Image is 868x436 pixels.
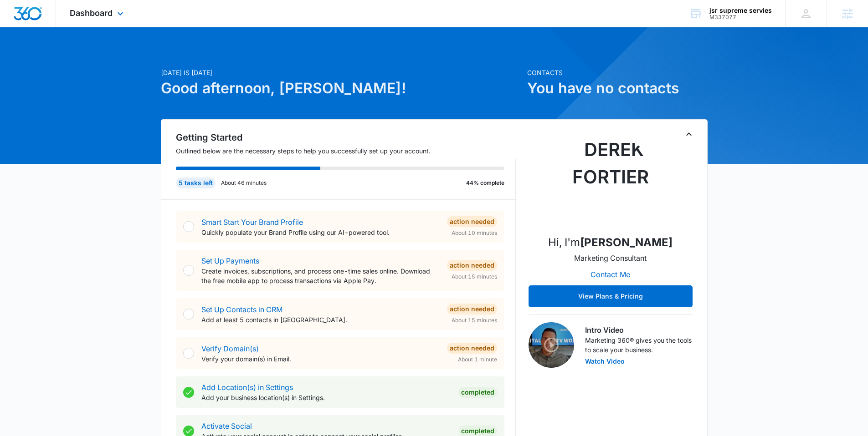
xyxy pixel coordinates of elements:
a: Verify Domain(s) [201,344,259,353]
a: Set Up Contacts in CRM [201,305,282,314]
h1: Good afternoon, [PERSON_NAME]! [161,77,522,99]
img: tab_domain_overview_orange.svg [25,53,32,60]
div: account name [709,7,772,14]
img: tab_keywords_by_traffic_grey.svg [91,53,98,60]
a: Add Location(s) in Settings [201,383,293,392]
div: Action Needed [447,260,497,271]
div: Action Needed [447,304,497,314]
div: Domain Overview [35,54,82,60]
span: Dashboard [70,8,113,18]
span: About 15 minutes [452,316,497,324]
h1: You have no contacts [527,77,708,99]
p: About 46 minutes [221,179,267,187]
div: Keywords by Traffic [101,54,154,60]
button: Watch Video [585,358,625,365]
p: Marketing Consultant [574,253,647,264]
span: About 10 minutes [452,229,497,237]
div: Domain: [DOMAIN_NAME] [24,24,100,31]
div: Action Needed [447,216,497,227]
p: Quickly populate your Brand Profile using our AI-powered tool. [201,228,440,237]
img: Intro Video [529,322,574,368]
div: v 4.0.25 [26,15,45,22]
button: Toggle Collapse [683,129,694,140]
button: View Plans & Pricing [529,285,693,307]
a: Set Up Payments [201,256,259,265]
div: account id [709,14,772,20]
p: [DATE] is [DATE] [161,68,522,77]
a: Activate Social [201,421,252,431]
p: Contacts [527,68,708,77]
h3: Intro Video [585,324,693,335]
button: Contact Me [581,264,639,285]
img: website_grey.svg [15,24,22,31]
div: Action Needed [447,343,497,354]
p: Add at least 5 contacts in [GEOGRAPHIC_DATA]. [201,315,440,324]
div: 5 tasks left [176,177,216,188]
img: Derek Fortier [565,136,656,227]
p: 44% complete [466,179,504,187]
img: logo_orange.svg [15,15,22,22]
p: Create invoices, subscriptions, and process one-time sales online. Download the free mobile app t... [201,266,440,285]
p: Hi, I'm [548,234,673,251]
h2: Getting Started [176,131,516,144]
p: Outlined below are the necessary steps to help you successfully set up your account. [176,146,516,156]
strong: [PERSON_NAME] [580,236,673,249]
span: About 1 minute [458,355,497,364]
p: Verify your domain(s) in Email. [201,354,440,364]
p: Marketing 360® gives you the tools to scale your business. [585,335,693,355]
p: Add your business location(s) in Settings. [201,393,451,402]
a: Smart Start Your Brand Profile [201,218,303,227]
div: Completed [458,387,497,398]
span: About 15 minutes [452,273,497,281]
